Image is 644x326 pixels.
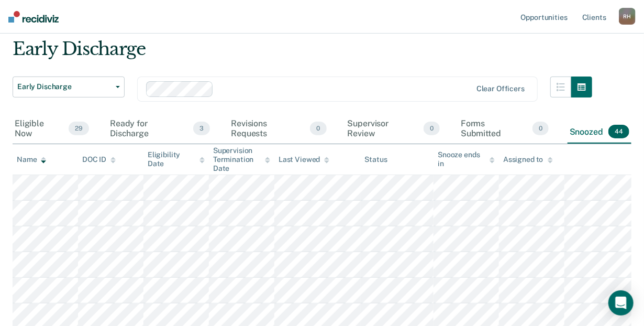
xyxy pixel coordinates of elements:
div: Eligible Now29 [13,114,91,144]
div: Supervision Termination Date [213,146,270,172]
div: Snooze ends in [438,150,495,168]
div: Open Intercom Messenger [608,290,634,316]
div: Eligibility Date [148,150,205,168]
span: 29 [69,122,89,135]
div: Supervisor Review0 [346,114,442,144]
button: RH [619,8,636,25]
div: Forms Submitted0 [459,114,551,144]
div: Revisions Requests0 [229,114,328,144]
div: Name [17,155,46,164]
span: 44 [608,125,629,138]
span: 0 [310,122,326,135]
div: Last Viewed [279,155,329,164]
div: Snoozed44 [568,121,631,144]
span: 0 [532,122,549,135]
div: Ready for Discharge3 [108,114,212,144]
div: Assigned to [503,155,552,164]
div: DOC ID [82,155,116,164]
button: Early Discharge [13,77,125,97]
span: Early Discharge [17,82,112,91]
img: Recidiviz [8,11,59,23]
div: R H [619,8,636,25]
div: Clear officers [476,84,525,93]
span: 3 [193,122,210,135]
div: Status [365,155,387,164]
div: Early Discharge [13,38,592,68]
span: 0 [424,122,440,135]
